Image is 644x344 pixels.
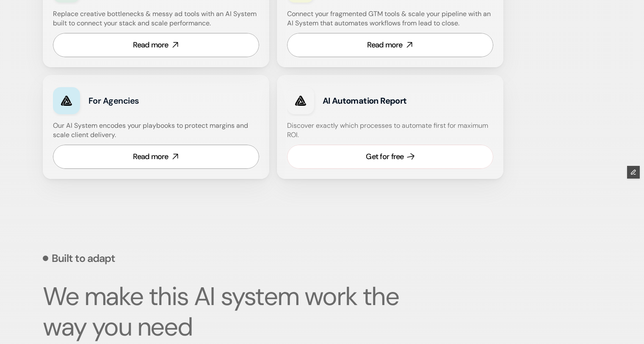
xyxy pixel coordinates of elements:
a: Read more [53,145,259,169]
div: Read more [133,40,169,50]
strong: AI Automation Report [323,95,407,106]
button: Edit Framer Content [627,166,640,179]
div: Read more [367,40,403,50]
a: Read more [287,33,493,57]
h4: Discover exactly which processes to automate first for maximum ROI. [287,121,493,140]
div: Read more [133,151,169,162]
h3: For Agencies [88,95,204,107]
div: Get for free [366,151,404,162]
a: Read more [53,33,259,57]
strong: We make this AI system work the way you need [43,280,404,344]
h4: Our AI System encodes your playbooks to protect margins and scale client delivery. [53,121,259,140]
p: Built to adapt [52,253,115,264]
a: Get for free [287,145,493,169]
